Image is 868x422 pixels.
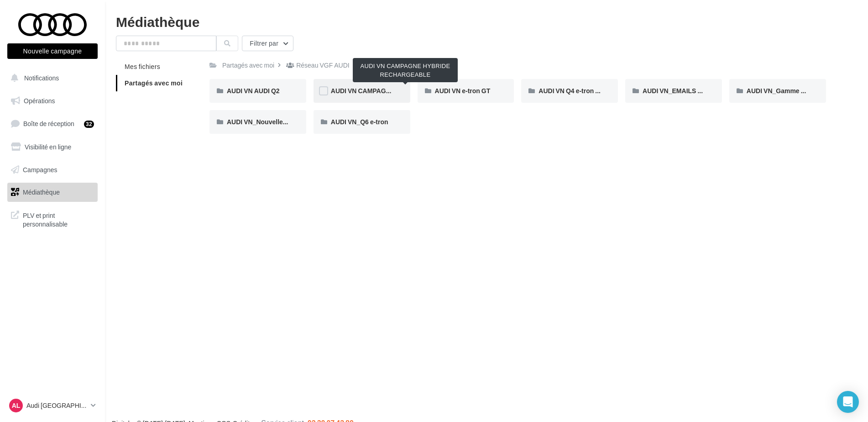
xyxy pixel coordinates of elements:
[116,15,857,28] div: Médiathèque
[23,165,58,173] span: Campagnes
[7,397,98,414] a: AL Audi [GEOGRAPHIC_DATA][PERSON_NAME]
[5,69,96,88] button: Notifications
[227,118,312,126] span: AUDI VN_Nouvelle A6 e-tron
[23,120,74,127] span: Boîte de réception
[5,160,99,179] a: Campagnes
[26,401,87,410] p: Audi [GEOGRAPHIC_DATA][PERSON_NAME]
[747,87,829,95] span: AUDI VN_Gamme Q8 e-tron
[5,114,99,133] a: Boîte de réception32
[5,137,99,157] a: Visibilité en ligne
[12,401,21,410] span: AL
[125,79,183,87] span: Partagés avec moi
[227,87,280,95] span: AUDI VN AUDI Q2
[23,188,60,196] span: Médiathèque
[25,143,71,151] span: Visibilité en ligne
[23,209,94,229] span: PLV et print personnalisable
[5,183,99,202] a: Médiathèque
[837,391,859,413] div: Open Intercom Messenger
[331,87,481,95] span: AUDI VN CAMPAGNE HYBRIDE RECHARGEABLE
[24,97,55,105] span: Opérations
[5,206,99,232] a: PLV et print personnalisable
[222,61,274,70] div: Partagés avec moi
[242,36,293,51] button: Filtrer par
[643,87,740,95] span: AUDI VN_EMAILS COMMANDES
[539,87,625,95] span: AUDI VN Q4 e-tron sans offre
[24,74,59,82] span: Notifications
[5,91,99,111] a: Opérations
[7,43,98,59] button: Nouvelle campagne
[353,58,458,82] div: AUDI VN CAMPAGNE HYBRIDE RECHARGEABLE
[84,121,94,128] div: 32
[125,63,160,70] span: Mes fichiers
[296,61,349,70] div: Réseau VGF AUDI
[435,87,491,95] span: AUDI VN e-tron GT
[331,118,388,126] span: AUDI VN_Q6 e-tron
